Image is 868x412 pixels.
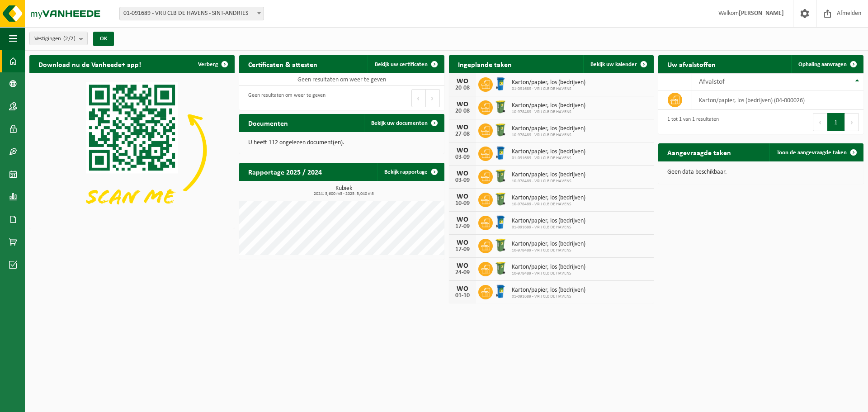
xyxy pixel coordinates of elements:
a: Bekijk uw kalender [583,55,653,73]
button: 1 [827,113,845,131]
span: Karton/papier, los (bedrijven) [512,125,585,133]
h2: Ingeplande taken [449,55,521,73]
span: 10-978489 - VRIJ CLB DE HAVENS [512,179,585,184]
div: 17-09 [453,246,472,253]
img: WB-0240-HPE-GN-51 [493,191,508,207]
span: Karton/papier, los (bedrijven) [512,218,585,225]
div: 01-10 [453,293,472,299]
div: WO [453,262,472,270]
div: 24-09 [453,270,472,276]
span: 01-091689 - VRIJ CLB DE HAVENS [512,156,585,161]
span: Karton/papier, los (bedrijven) [512,287,585,294]
img: WB-0240-HPE-BE-01 [493,284,508,299]
button: Previous [813,113,827,131]
p: U heeft 112 ongelezen document(en). [248,140,435,146]
div: WO [453,147,472,154]
h3: Kubiek [244,185,444,196]
div: WO [453,101,472,108]
span: 01-091689 - VRIJ CLB DE HAVENS - SINT-ANDRIES [119,7,264,20]
img: WB-0240-HPE-GN-51 [493,168,508,184]
div: WO [453,124,472,131]
span: Toon de aangevraagde taken [777,150,847,156]
h2: Uw afvalstoffen [658,55,725,73]
a: Toon de aangevraagde taken [769,143,863,161]
img: WB-0240-HPE-BE-01 [493,214,508,230]
count: (2/2) [63,36,75,42]
button: Next [426,89,440,107]
div: WO [453,193,472,200]
button: Next [845,113,859,131]
span: 10-978489 - VRIJ CLB DE HAVENS [512,202,585,207]
span: Karton/papier, los (bedrijven) [512,194,585,202]
img: WB-0240-HPE-GN-51 [493,260,508,276]
a: Bekijk rapportage [377,163,443,181]
h2: Rapportage 2025 / 2024 [239,163,331,180]
div: 03-09 [453,154,472,161]
div: 17-09 [453,223,472,230]
span: 01-091689 - VRIJ CLB DE HAVENS - SINT-ANDRIES [120,7,264,20]
span: Karton/papier, los (bedrijven) [512,102,585,109]
span: 2024: 3,600 m3 - 2025: 5,040 m3 [244,192,444,196]
div: WO [453,216,472,223]
span: 01-091689 - VRIJ CLB DE HAVENS [512,225,585,230]
span: Ophaling aanvragen [798,62,847,67]
button: Verberg [191,55,234,73]
button: Previous [411,89,426,107]
span: Karton/papier, los (bedrijven) [512,148,585,156]
a: Bekijk uw documenten [364,114,443,132]
h2: Download nu de Vanheede+ app! [29,55,150,73]
p: Geen data beschikbaar. [667,169,854,175]
h2: Aangevraagde taken [658,143,740,161]
span: Karton/papier, los (bedrijven) [512,171,585,179]
span: 10-978489 - VRIJ CLB DE HAVENS [512,248,585,253]
a: Bekijk uw certificaten [368,55,443,73]
button: Vestigingen(2/2) [29,32,88,45]
span: 10-978489 - VRIJ CLB DE HAVENS [512,271,585,276]
div: Geen resultaten om weer te geven [244,88,325,108]
span: 10-978489 - VRIJ CLB DE HAVENS [512,109,585,115]
div: 27-08 [453,131,472,137]
td: Geen resultaten om weer te geven [239,73,444,86]
img: Download de VHEPlus App [29,73,235,227]
div: 20-08 [453,108,472,114]
div: WO [453,170,472,177]
td: karton/papier, los (bedrijven) (04-000026) [692,90,863,110]
strong: [PERSON_NAME] [739,10,784,17]
span: Afvalstof [699,78,725,85]
h2: Documenten [239,114,297,132]
span: Karton/papier, los (bedrijven) [512,241,585,248]
a: Ophaling aanvragen [791,55,863,73]
span: Bekijk uw kalender [590,62,637,67]
span: Vestigingen [34,32,75,46]
div: 10-09 [453,200,472,207]
div: WO [453,78,472,85]
span: Bekijk uw documenten [371,120,428,126]
div: 1 tot 1 van 1 resultaten [663,112,719,132]
span: 01-091689 - VRIJ CLB DE HAVENS [512,294,585,299]
div: 20-08 [453,85,472,91]
button: OK [93,32,114,46]
img: WB-0240-HPE-BE-01 [493,76,508,91]
img: WB-0240-HPE-BE-01 [493,145,508,161]
span: Bekijk uw certificaten [375,62,428,67]
span: 01-091689 - VRIJ CLB DE HAVENS [512,86,585,92]
h2: Certificaten & attesten [239,55,326,73]
span: Karton/papier, los (bedrijven) [512,79,585,86]
div: 03-09 [453,177,472,184]
img: WB-0240-HPE-GN-51 [493,99,508,114]
img: WB-0240-HPE-GN-51 [493,237,508,253]
img: WB-0240-HPE-GN-51 [493,122,508,137]
span: Verberg [198,62,218,67]
div: WO [453,285,472,293]
span: 10-978489 - VRIJ CLB DE HAVENS [512,133,585,138]
span: Karton/papier, los (bedrijven) [512,264,585,271]
div: WO [453,239,472,246]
